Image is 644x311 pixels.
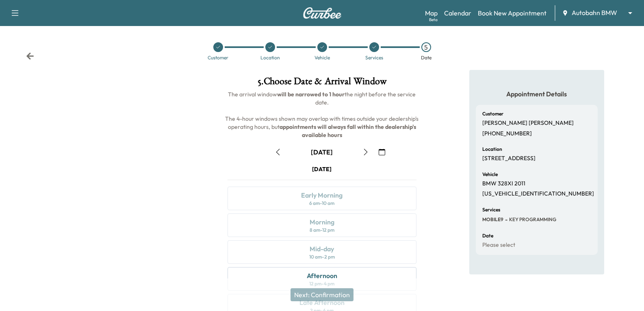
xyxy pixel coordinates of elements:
[280,123,417,139] b: appointments will always fall within the dealership's available hours
[421,42,431,52] div: 5
[314,55,330,60] div: Vehicle
[260,55,280,60] div: Location
[221,76,423,90] h1: 5 . Choose Date & Arrival Window
[482,155,536,162] p: [STREET_ADDRESS]
[421,55,432,60] div: Date
[478,8,546,18] a: Book New Appointment
[482,147,502,152] h6: Location
[482,120,574,127] p: [PERSON_NAME] [PERSON_NAME]
[482,111,503,116] h6: Customer
[225,91,420,139] span: The arrival window the night before the service date. The 4-hour windows shown may overlap with t...
[444,8,471,18] a: Calendar
[311,148,333,157] div: [DATE]
[482,216,503,223] span: MOBILE9
[303,7,342,19] img: Curbee Logo
[482,130,532,137] p: [PHONE_NUMBER]
[208,55,228,60] div: Customer
[482,207,500,212] h6: Services
[26,52,34,60] div: Back
[572,8,617,17] span: Autobahn BMW
[307,271,337,281] div: Afternoon
[277,91,345,98] b: will be narrowed to 1 hour
[482,233,493,238] h6: Date
[482,190,594,198] p: [US_VEHICLE_IDENTIFICATION_NUMBER]
[429,17,438,23] div: Beta
[312,165,332,173] div: [DATE]
[482,172,498,177] h6: Vehicle
[503,215,507,224] span: -
[482,241,515,249] p: Please select
[425,8,438,18] a: MapBeta
[476,89,598,98] h5: Appointment Details
[507,216,556,223] span: KEY PROGRAMMING
[482,180,525,187] p: BMW 328XI 2011
[365,55,383,60] div: Services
